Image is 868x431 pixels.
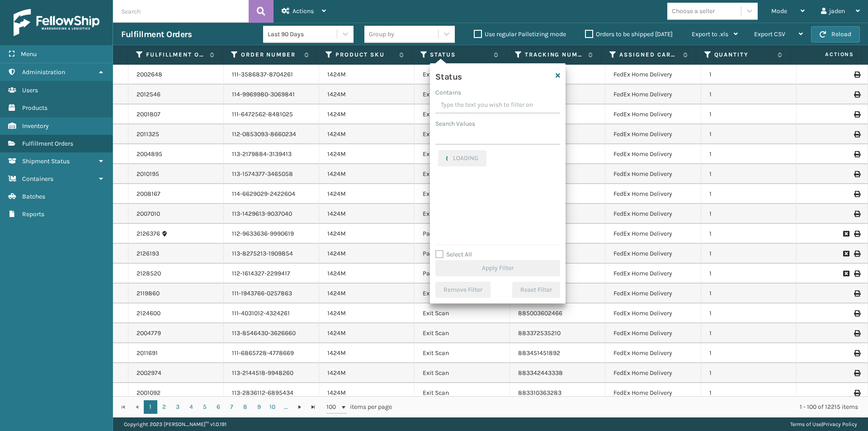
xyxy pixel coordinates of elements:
[585,30,673,38] label: Orders to be shipped [DATE]
[605,303,701,323] td: FedEx Home Delivery
[121,29,192,40] h3: Fulfillment Orders
[435,69,462,82] h4: Status
[415,85,510,104] td: Exit Scan
[701,383,797,403] td: 1
[137,189,160,199] a: 2008167
[605,204,701,224] td: FedEx Home Delivery
[619,51,678,59] label: Assigned Carrier Service
[701,204,797,224] td: 1
[22,104,47,112] span: Products
[854,350,859,356] i: Print Label
[327,230,346,237] a: 1424M
[137,289,160,298] a: 2119860
[224,85,319,104] td: 114-9969980-3069841
[701,85,797,104] td: 1
[224,343,319,363] td: 111-6865728-4778669
[605,284,701,303] td: FedEx Home Delivery
[854,390,859,396] i: Print Label
[605,343,701,363] td: FedEx Home Delivery
[701,264,797,284] td: 1
[22,157,70,165] span: Shipment Status
[327,130,346,138] a: 1424M
[137,329,161,338] a: 2004779
[605,104,701,124] td: FedEx Home Delivery
[854,211,859,217] i: Print Label
[225,400,239,414] a: 7
[224,383,319,403] td: 113-2836112-6895434
[811,26,860,43] button: Reload
[854,91,859,98] i: Print Label
[137,349,158,358] a: 2011691
[327,170,346,178] a: 1424M
[415,65,510,85] td: Exit Scan
[224,65,319,85] td: 111-3586837-8704261
[224,144,319,164] td: 113-2179884-3139413
[137,369,161,378] a: 2002974
[184,400,198,414] a: 4
[327,71,346,78] a: 1424M
[268,29,338,39] div: Last 90 Days
[415,264,510,284] td: Palletized
[252,400,266,414] a: 9
[605,224,701,244] td: FedEx Home Delivery
[22,210,44,218] span: Reports
[843,231,849,237] i: Request to Be Cancelled
[854,71,859,78] i: Print Label
[137,209,160,218] a: 2007010
[854,191,859,197] i: Print Label
[793,47,859,62] span: Actions
[843,270,849,277] i: Request to Be Cancelled
[701,284,797,303] td: 1
[171,400,184,414] a: 3
[224,284,319,303] td: 111-1943766-0257863
[212,400,225,414] a: 6
[714,51,773,59] label: Quantity
[435,260,560,276] button: Apply Filter
[701,363,797,383] td: 1
[605,144,701,164] td: FedEx Home Delivery
[22,68,65,76] span: Administration
[525,51,584,59] label: Tracking Number
[843,251,849,257] i: Request to Be Cancelled
[137,388,160,398] a: 2001092
[701,184,797,204] td: 1
[22,122,49,130] span: Inventory
[137,309,160,318] a: 2124600
[137,110,160,119] a: 2001807
[327,369,346,377] a: 1424M
[518,309,562,317] a: 885003602466
[701,244,797,264] td: 1
[224,104,319,124] td: 111-6472562-8481025
[224,303,319,323] td: 111-4031012-4324261
[137,170,159,179] a: 2010195
[518,349,560,357] a: 883451451892
[605,124,701,144] td: FedEx Home Delivery
[327,329,346,337] a: 1424M
[854,270,859,277] i: Print Label
[605,363,701,383] td: FedEx Home Delivery
[224,124,319,144] td: 112-0853093-8660234
[605,383,701,403] td: FedEx Home Delivery
[415,224,510,244] td: Palletized
[435,251,472,258] label: Select All
[430,51,489,59] label: Status
[854,131,859,137] i: Print Label
[854,151,859,157] i: Print Label
[224,323,319,343] td: 113-8546430-3626660
[771,7,787,15] span: Mode
[415,363,510,383] td: Exit Scan
[701,323,797,343] td: 1
[415,383,510,403] td: Exit Scan
[605,65,701,85] td: FedEx Home Delivery
[327,289,346,297] a: 1424M
[415,284,510,303] td: Exit Scan
[518,389,561,397] a: 883310363283
[415,184,510,204] td: Exit Scan
[672,6,715,16] div: Choose a seller
[854,171,859,177] i: Print Label
[22,140,73,147] span: Fulfillment Orders
[157,400,171,414] a: 2
[605,264,701,284] td: FedEx Home Delivery
[692,30,728,38] span: Export to .xls
[518,369,563,377] a: 883342443338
